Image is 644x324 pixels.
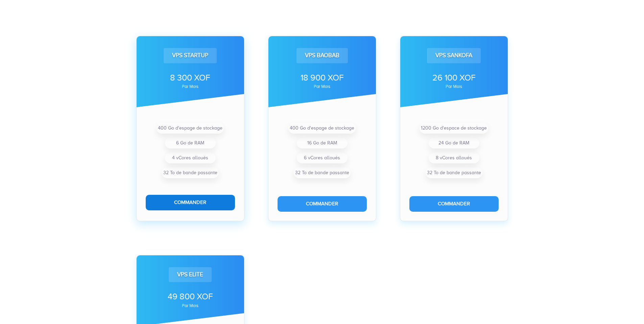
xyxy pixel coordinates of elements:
[165,138,216,148] li: 6 Go de RAM
[164,48,217,63] div: VPS Startup
[409,85,499,89] div: par mois
[297,138,348,148] li: 16 Go de RAM
[278,196,367,211] button: Commander
[420,123,488,134] li: 1200 Go d'espace de stockage
[146,304,235,308] div: par mois
[297,153,348,163] li: 6 vCores alloués
[288,123,356,134] li: 400 Go d'espage de stockage
[146,195,235,210] button: Commander
[409,196,499,211] button: Commander
[427,48,481,63] div: VPS Sankofa
[278,85,367,89] div: par mois
[426,167,482,178] li: 32 To de bande passante
[429,153,479,163] li: 8 vCores alloués
[146,85,235,89] div: par mois
[162,167,219,178] li: 32 To de bande passante
[429,138,479,148] li: 24 Go de RAM
[157,123,224,134] li: 400 Go d'espage de stockage
[278,72,367,84] div: 18 900 XOF
[409,72,499,84] div: 26 100 XOF
[169,267,212,282] div: VPS Elite
[146,72,235,84] div: 8 300 XOF
[165,153,216,163] li: 4 vCores alloués
[296,48,348,63] div: VPS Baobab
[294,167,351,178] li: 32 To de bande passante
[146,291,235,303] div: 49 800 XOF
